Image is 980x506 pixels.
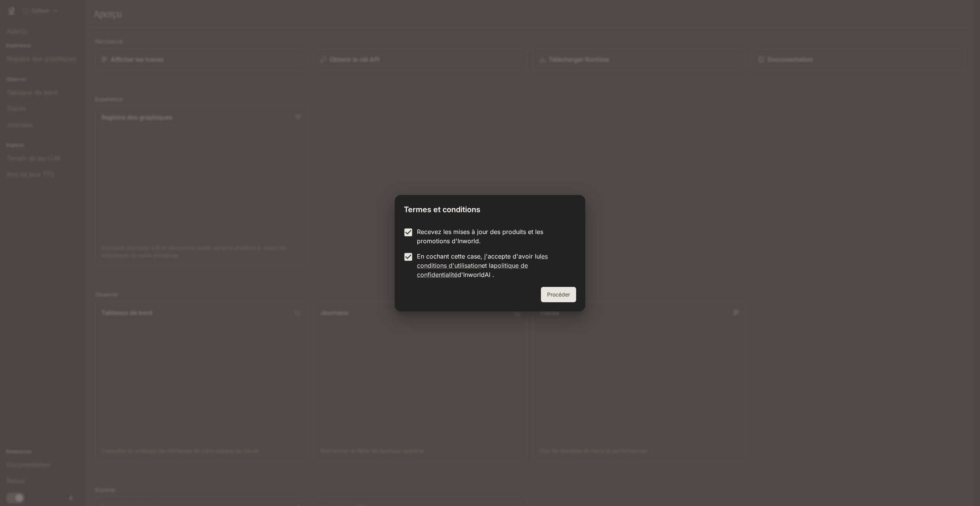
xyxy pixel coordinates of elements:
a: les conditions d'utilisation [417,252,548,269]
font: et la [482,262,494,269]
font: Procéder [547,291,570,298]
button: Procéder [541,287,576,302]
font: En cochant cette case, j'accepte d'avoir lu [417,252,540,260]
font: d'InworldAI . [457,271,494,278]
a: politique de confidentialité [417,262,528,278]
font: Recevez les mises à jour des produits et les promotions d'Inworld. [417,228,543,245]
font: Termes et conditions [404,205,480,214]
